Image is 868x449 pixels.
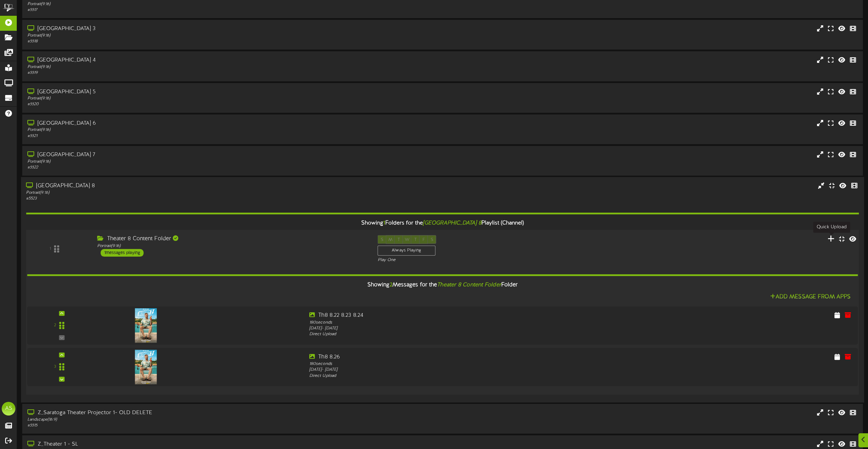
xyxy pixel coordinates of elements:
[26,190,367,196] div: Portrait ( 9:16 )
[27,101,367,107] div: # 5520
[27,409,367,417] div: Z_Saratoga Theater Projector 1- OLD DELETE
[309,367,645,373] div: [DATE] - [DATE]
[97,235,367,243] div: Theater 8 Content Folder
[101,249,144,257] div: 1 messages playing
[309,331,645,337] div: Direct Upload
[27,33,367,39] div: Portrait ( 9:16 )
[309,353,645,361] div: Th8 8.26
[27,96,367,101] div: Portrait ( 9:16 )
[27,70,367,76] div: # 5519
[26,182,367,190] div: [GEOGRAPHIC_DATA] 8
[378,246,436,256] div: Always Playing
[437,282,501,288] i: Theater 8 Content Folder
[27,39,367,44] div: # 5518
[27,417,367,423] div: Landscape ( 16:9 )
[27,25,367,33] div: [GEOGRAPHIC_DATA] 3
[135,308,157,343] img: d56fdee9-6fb8-4fba-90a8-9c42fce43a0f.jpg
[27,423,367,428] div: # 5515
[309,361,645,367] div: 180 seconds
[97,243,367,249] div: Portrait ( 9:16 )
[390,282,392,288] span: 2
[27,151,367,159] div: [GEOGRAPHIC_DATA] 7
[21,216,864,231] div: Showing Folders for the Playlist (Channel)
[27,165,367,171] div: # 5522
[309,319,645,325] div: 180 seconds
[27,133,367,139] div: # 5521
[768,292,853,301] button: Add Message From Apps
[309,312,645,319] div: Th8 8.22 8.23 8.24
[27,1,367,7] div: Portrait ( 9:16 )
[2,402,15,416] div: AS
[27,127,367,133] div: Portrait ( 9:16 )
[22,278,863,292] div: Showing Messages for the Folder
[423,220,481,226] i: [GEOGRAPHIC_DATA] 8
[383,220,385,226] span: 1
[27,88,367,96] div: [GEOGRAPHIC_DATA] 5
[378,257,578,263] div: Play One
[26,196,367,202] div: # 5523
[309,325,645,331] div: [DATE] - [DATE]
[27,7,367,13] div: # 5517
[135,350,157,384] img: 871b5c9d-77a5-4392-8d10-dd03221daeff.jpg
[27,440,367,448] div: Z_Theater 1 - SL
[27,120,367,127] div: [GEOGRAPHIC_DATA] 6
[309,373,645,379] div: Direct Upload
[27,56,367,64] div: [GEOGRAPHIC_DATA] 4
[27,159,367,165] div: Portrait ( 9:16 )
[27,64,367,70] div: Portrait ( 9:16 )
